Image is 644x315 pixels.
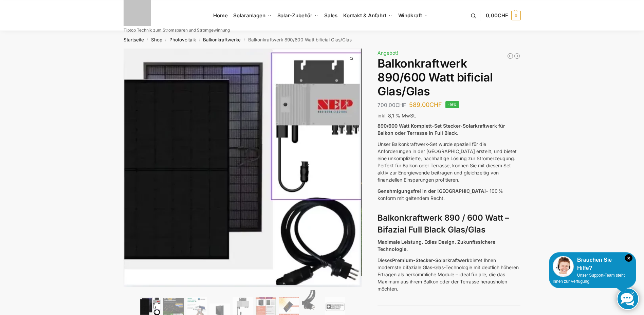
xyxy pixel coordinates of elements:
img: Customer service [553,256,574,277]
span: – 100 % konform mit geltendem Recht. [378,188,503,201]
nav: Breadcrumb [111,31,533,49]
span: Solaranlagen [233,12,265,19]
a: Solar-Zubehör [274,0,321,31]
span: Windkraft [398,12,422,19]
span: CHF [429,101,442,108]
p: Dieses bietet Ihnen modernste bifaziale Glas-Glas-Technologie mit deutlich höheren Erträgen als h... [378,257,520,292]
span: inkl. 8,1 % MwSt. [378,113,416,118]
a: Sales [321,0,340,31]
strong: Balkonkraftwerk 890 / 600 Watt – Bifazial Full Black Glas/Glas [378,213,509,235]
a: Shop [151,37,162,42]
img: Balkonkraftwerk 890/600 Watt bificial Glas/Glas 1 [124,49,362,287]
span: Angebot! [378,50,398,56]
span: / [196,37,203,43]
strong: Premium-Stecker-Solarkraftwerk [392,257,470,263]
img: Balkonkraftwerk 890/600 Watt bificial Glas/Glas 3 [361,49,600,276]
h1: Balkonkraftwerk 890/600 Watt bificial Glas/Glas [378,57,520,98]
a: Steckerkraftwerk 890/600 Watt, mit Ständer für Terrasse inkl. Lieferung [514,53,520,59]
strong: Maximale Leistung. Edles Design. Zukunftssichere Technologie. [378,239,495,252]
span: Sales [324,12,338,19]
p: Unser Balkonkraftwerk-Set wurde speziell für die Anforderungen in der [GEOGRAPHIC_DATA] erstellt,... [378,141,520,183]
div: Brauchen Sie Hilfe? [553,256,632,272]
a: 0,00CHF 0 [486,5,520,26]
span: Genehmigungsfrei in der [GEOGRAPHIC_DATA] [378,188,486,194]
a: Kontakt & Anfahrt [340,0,395,31]
span: Solar-Zubehör [277,12,313,19]
a: Photovoltaik [169,37,196,42]
a: Windkraft [395,0,431,31]
a: Startseite [124,37,144,42]
i: Schließen [625,254,632,262]
bdi: 589,00 [409,101,442,108]
a: Balkonkraftwerke [203,37,241,42]
span: CHF [395,102,406,108]
span: 0 [511,11,521,20]
span: / [241,37,248,43]
span: Unser Support-Team steht Ihnen zur Verfügung [553,273,625,284]
a: Solaranlagen [231,0,274,31]
a: 890/600 Watt Solarkraftwerk + 2,7 KW Batteriespeicher Genehmigungsfrei [507,53,514,59]
strong: 890/600 Watt Komplett-Set Stecker-Solarkraftwerk für Balkon oder Terrasse in Full Black. [378,123,505,136]
span: Kontakt & Anfahrt [343,12,386,19]
span: CHF [498,12,508,19]
span: 0,00 [486,12,508,19]
p: Tiptop Technik zum Stromsparen und Stromgewinnung [124,28,230,32]
span: / [162,37,169,43]
bdi: 700,00 [378,102,406,108]
span: / [144,37,151,43]
span: -16% [445,101,459,108]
